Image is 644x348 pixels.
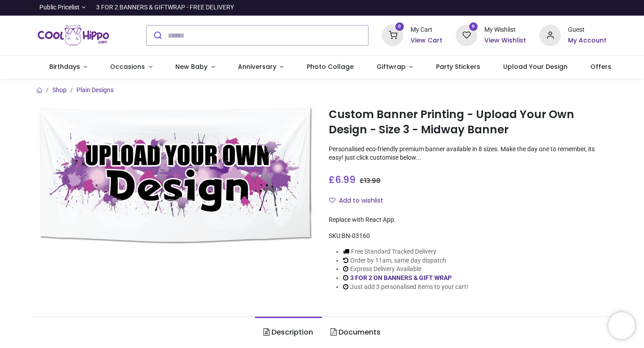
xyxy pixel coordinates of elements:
[164,55,227,79] a: New Baby
[335,173,356,186] span: 6.99
[590,62,611,71] span: Offers
[329,107,606,138] h1: Custom Banner Printing - Upload Your Own Design - Size 3 - Midway Banner
[329,145,606,162] p: Personalised eco-friendly premium banner available in 8 sizes. Make the day one to remember, its ...
[99,55,164,79] a: Occasions
[456,31,477,38] a: 0
[568,36,606,45] a: My Account
[110,62,145,71] span: Occasions
[343,265,468,274] li: Express Delivery Available
[377,62,406,71] span: Giftwrap
[329,193,391,208] button: Add to wishlistAdd to wishlist
[484,25,526,34] div: My Wishlist
[96,3,234,12] div: 3 FOR 2 BANNERS & GIFTWRAP - FREE DELIVERY
[343,256,468,265] li: Order by 11am, same day dispatch
[322,317,389,348] a: Documents
[568,25,606,34] div: Guest
[343,247,468,256] li: Free Standard Tracked Delivery
[52,86,67,93] a: Shop
[395,22,404,31] sup: 0
[411,25,442,34] div: My Cart
[343,283,468,292] li: Just add 3 personalised items to your cart!
[175,62,208,71] span: New Baby
[307,62,354,71] span: Photo Collage
[469,22,478,31] sup: 0
[329,216,606,225] div: Replace with React App.
[38,105,315,244] img: Custom Banner Printing - Upload Your Own Design - Size 3 - Midway Banner
[38,23,109,48] img: Cool Hippo
[503,62,568,71] span: Upload Your Design
[382,31,403,38] a: 0
[484,36,526,45] a: View Wishlist
[364,176,381,185] span: 13.98
[365,55,424,79] a: Giftwrap
[226,55,295,79] a: Anniversary
[411,36,442,45] a: View Cart
[49,62,80,71] span: Birthdays
[38,55,99,79] a: Birthdays
[38,23,109,48] a: Logo of Cool Hippo
[342,232,370,239] span: BN-03160
[147,25,168,45] button: Submit
[38,3,85,12] a: Public Pricelist
[39,3,80,12] span: Public Pricelist
[436,62,480,71] span: Party Stickers
[419,3,606,12] iframe: Customer reviews powered by Trustpilot
[608,312,635,339] iframe: Brevo live chat
[350,274,452,281] a: 3 FOR 2 ON BANNERS & GIFT WRAP
[329,197,335,204] i: Add to wishlist
[255,317,322,348] a: Description
[329,173,356,186] span: £
[360,176,381,185] span: £
[238,62,276,71] span: Anniversary
[76,86,114,93] a: Plain Designs
[329,232,606,241] div: SKU:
